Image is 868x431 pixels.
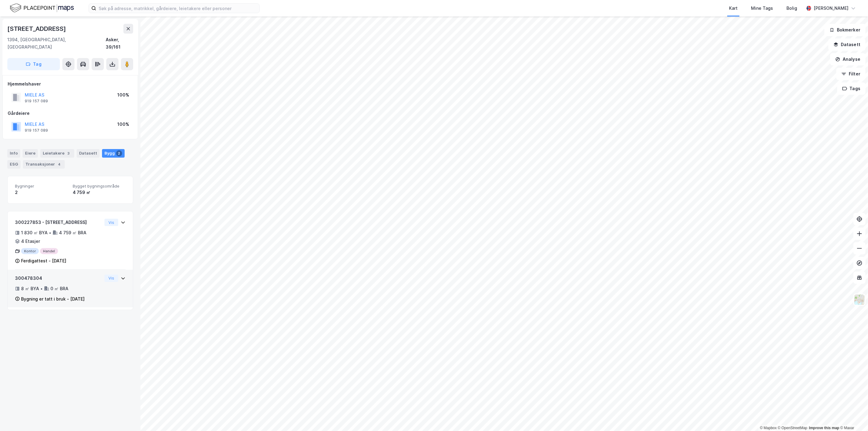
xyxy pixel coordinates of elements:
span: Bygninger [15,184,68,189]
button: Analyse [830,53,866,65]
div: Eiere [23,149,38,158]
span: Bygget bygningsområde [73,184,126,189]
div: 300227853 - [STREET_ADDRESS] [15,219,102,226]
div: Bygg [102,149,125,158]
div: 0 ㎡ BRA [50,285,68,292]
img: logo.f888ab2527a4732fd821a326f86c7f29.svg [10,3,74,13]
div: • [40,286,43,291]
div: 8 ㎡ BYA [21,285,39,292]
div: 4 [56,161,62,167]
div: Mine Tags [751,5,773,12]
iframe: Chat Widget [837,402,868,431]
a: Mapbox [760,426,777,430]
div: 4 759 ㎡ [73,189,126,196]
div: Leietakere [40,149,74,158]
div: Transaksjoner [23,160,65,169]
a: OpenStreetMap [778,426,808,430]
div: 1394, [GEOGRAPHIC_DATA], [GEOGRAPHIC_DATA] [7,36,106,51]
button: Vis [104,219,118,226]
div: 2 [15,189,68,196]
div: Kart [729,5,738,12]
a: Improve this map [809,426,839,430]
div: 919 157 089 [25,128,48,133]
div: 2 [116,150,122,156]
div: Bygning er tatt i bruk - [DATE] [21,295,85,303]
div: 3 [66,150,72,156]
div: Hjemmelshaver [8,80,133,88]
div: Asker, 39/161 [106,36,133,51]
div: Info [7,149,20,158]
button: Datasett [828,38,866,51]
div: [STREET_ADDRESS] [7,24,67,34]
div: Bolig [786,5,797,12]
div: 4 Etasjer [21,238,40,245]
div: 1 830 ㎡ BYA [21,229,48,236]
img: Z [854,294,865,305]
div: [PERSON_NAME] [814,5,848,12]
div: Gårdeiere [8,110,133,117]
div: 4 759 ㎡ BRA [59,229,86,236]
button: Tags [837,82,866,95]
div: ESG [7,160,20,169]
div: Ferdigattest - [DATE] [21,257,66,265]
button: Tag [7,58,60,70]
div: Datasett [77,149,100,158]
button: Bokmerker [824,24,866,36]
div: 919 157 089 [25,99,48,104]
input: Søk på adresse, matrikkel, gårdeiere, leietakere eller personer [96,4,259,13]
div: 300478304 [15,275,102,282]
div: 100% [117,91,129,99]
button: Filter [836,68,866,80]
button: Vis [104,275,118,282]
div: 100% [117,121,129,128]
div: • [49,230,51,235]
